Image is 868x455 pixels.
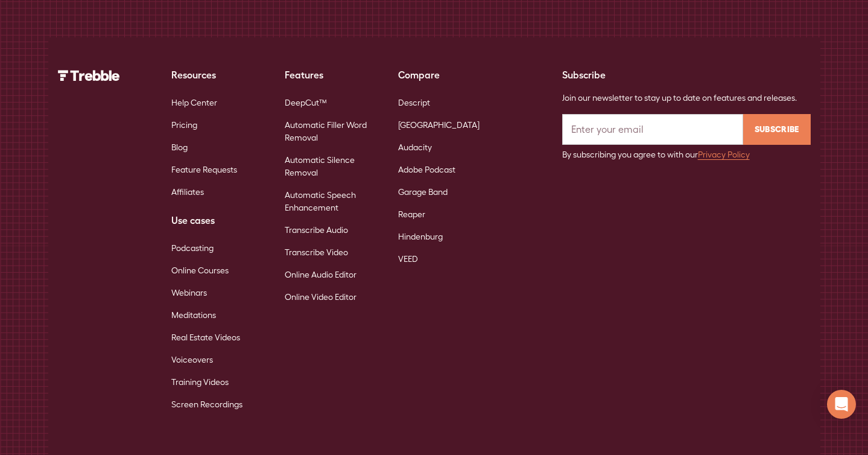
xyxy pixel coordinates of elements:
[171,68,265,82] div: Resources
[171,237,214,259] a: Podcasting
[285,241,348,264] a: Transcribe Video
[171,181,204,203] a: Affiliates
[698,150,750,159] a: Privacy Policy
[562,148,811,161] div: By subscribing you agree to with our
[827,390,856,419] div: Open Intercom Messenger
[171,304,216,326] a: Meditations
[562,92,811,104] div: Join our newsletter to stay up to date on features and releases.
[398,203,425,226] a: Reaper
[285,149,379,184] a: Automatic Silence Removal
[398,159,455,181] a: Adobe Podcast
[398,248,418,270] a: VEED
[171,282,207,304] a: Webinars
[285,184,379,219] a: Automatic Speech Enhancement
[398,226,443,248] a: Hindenburg
[398,92,430,114] a: Descript
[285,68,379,82] div: Features
[285,92,327,114] a: DeepCut™
[58,70,120,81] img: Trebble Logo - AI Podcast Editor
[562,68,811,82] div: Subscribe
[398,114,480,136] a: [GEOGRAPHIC_DATA]
[171,393,242,416] a: Screen Recordings
[171,136,188,159] a: Blog
[171,114,197,136] a: Pricing
[285,264,356,286] a: Online Audio Editor
[171,92,217,114] a: Help Center
[171,349,213,371] a: Voiceovers
[398,136,432,159] a: Audacity
[562,114,811,161] form: Email Form
[171,371,229,393] a: Training Videos
[285,114,379,149] a: Automatic Filler Word Removal
[171,159,237,181] a: Feature Requests
[171,326,240,349] a: Real Estate Videos
[171,259,229,282] a: Online Courses
[398,68,492,82] div: Compare
[562,114,743,145] input: Enter your email
[285,219,348,241] a: Transcribe Audio
[743,114,811,145] input: Subscribe
[285,286,356,308] a: Online Video Editor
[171,213,265,227] div: Use cases
[398,181,448,203] a: Garage Band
